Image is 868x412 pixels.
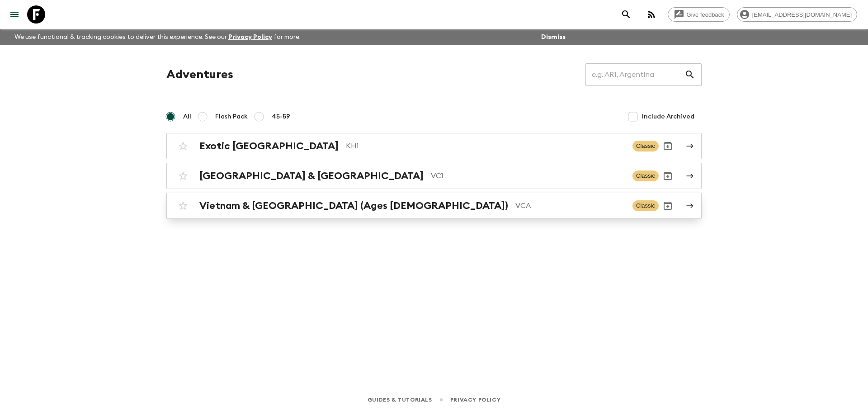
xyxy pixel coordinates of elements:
a: Guides & Tutorials [368,395,432,405]
h2: [GEOGRAPHIC_DATA] & [GEOGRAPHIC_DATA] [199,170,424,182]
button: Archive [659,197,677,215]
span: Flash Pack [215,112,248,121]
p: VC1 [431,170,625,181]
button: Archive [659,137,677,155]
span: Include Archived [642,112,694,121]
button: Archive [659,167,677,185]
span: Classic [632,170,659,181]
div: [EMAIL_ADDRESS][DOMAIN_NAME] [737,7,857,22]
span: [EMAIL_ADDRESS][DOMAIN_NAME] [747,11,857,18]
a: Give feedback [668,7,730,22]
span: All [183,112,191,121]
p: We use functional & tracking cookies to deliver this experience. See our for more. [11,29,304,45]
span: 45-59 [272,112,290,121]
h2: Vietnam & [GEOGRAPHIC_DATA] (Ages [DEMOGRAPHIC_DATA]) [199,200,508,212]
h1: Adventures [166,66,233,84]
h2: Exotic [GEOGRAPHIC_DATA] [199,140,339,152]
input: e.g. AR1, Argentina [585,62,684,87]
p: VCA [515,200,625,211]
a: [GEOGRAPHIC_DATA] & [GEOGRAPHIC_DATA]VC1ClassicArchive [166,163,702,189]
button: menu [5,5,24,24]
p: KH1 [346,141,625,152]
span: Classic [632,141,659,152]
a: Exotic [GEOGRAPHIC_DATA]KH1ClassicArchive [166,133,702,159]
span: Give feedback [682,11,729,18]
span: Classic [632,200,659,211]
a: Vietnam & [GEOGRAPHIC_DATA] (Ages [DEMOGRAPHIC_DATA])VCAClassicArchive [166,193,702,219]
a: Privacy Policy [228,34,272,40]
button: search adventures [617,5,635,24]
a: Privacy Policy [450,395,500,405]
button: Dismiss [539,31,568,43]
